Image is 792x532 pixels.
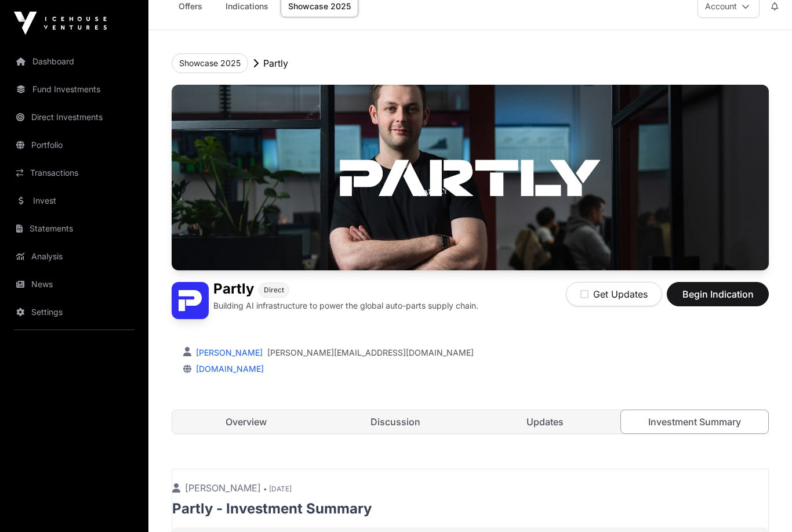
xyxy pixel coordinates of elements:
[9,299,139,325] a: Settings
[264,285,284,295] span: Direct
[172,85,769,270] img: Partly
[172,282,209,319] img: Partly
[9,49,139,74] a: Dashboard
[172,410,319,433] a: Overview
[14,12,107,35] img: Icehouse Ventures Logo
[172,410,768,433] nav: Tabs
[191,364,264,374] a: [DOMAIN_NAME]
[194,348,263,357] a: [PERSON_NAME]
[620,410,769,434] a: Investment Summary
[566,282,662,306] button: Get Updates
[213,282,254,298] h1: Partly
[471,410,619,433] a: Updates
[734,476,792,532] iframe: Chat Widget
[263,56,288,70] p: Partly
[9,77,139,102] a: Fund Investments
[9,104,139,130] a: Direct Investments
[172,53,248,73] button: Showcase 2025
[9,160,139,186] a: Transactions
[9,132,139,158] a: Portfolio
[172,481,768,495] p: [PERSON_NAME]
[667,282,769,306] button: Begin Indication
[322,410,469,433] a: Discussion
[9,188,139,213] a: Invest
[667,294,769,305] a: Begin Indication
[213,300,478,312] p: Building AI infrastructure to power the global auto-parts supply chain.
[9,244,139,269] a: Analysis
[9,216,139,241] a: Statements
[267,347,474,359] a: [PERSON_NAME][EMAIL_ADDRESS][DOMAIN_NAME]
[263,484,292,493] span: • [DATE]
[9,272,139,297] a: News
[172,500,768,518] p: Partly - Investment Summary
[681,287,754,301] span: Begin Indication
